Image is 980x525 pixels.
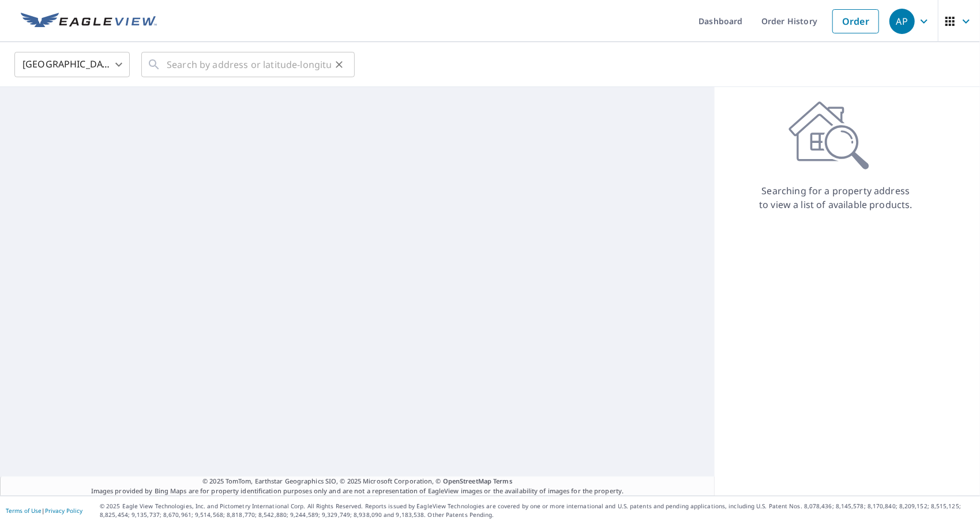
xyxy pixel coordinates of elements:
[6,507,82,514] p: |
[167,48,331,81] input: Search by address or latitude-longitude
[889,9,915,34] div: AP
[14,48,130,81] div: [GEOGRAPHIC_DATA]
[100,502,974,519] p: © 2025 Eagle View Technologies, Inc. and Pictometry International Corp. All Rights Reserved. Repo...
[21,13,157,30] img: EV Logo
[6,507,42,515] a: Terms of Use
[45,507,82,515] a: Privacy Policy
[493,477,512,485] a: Terms
[443,477,491,485] a: OpenStreetMap
[331,56,347,73] button: Clear
[832,9,879,33] a: Order
[759,184,913,211] p: Searching for a property address to view a list of available products.
[202,477,512,486] span: © 2025 TomTom, Earthstar Geographics SIO, © 2025 Microsoft Corporation, ©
